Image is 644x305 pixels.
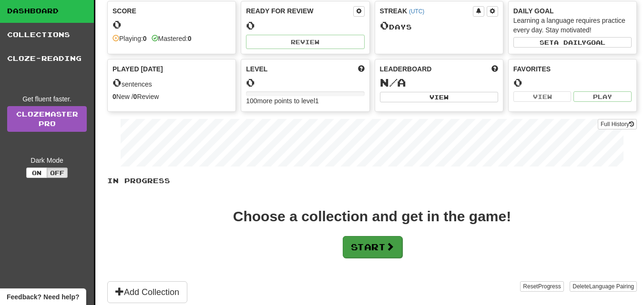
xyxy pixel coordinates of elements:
span: a daily [554,39,586,46]
strong: 0 [188,35,192,42]
span: Language Pairing [589,283,634,290]
span: This week in points, UTC [491,64,498,74]
a: (UTC) [409,8,424,15]
div: 0 [246,77,364,89]
span: Progress [538,283,561,290]
div: Daily Goal [513,6,632,16]
button: Add Collection [107,281,187,303]
div: Streak [380,6,473,16]
div: Dark Mode [7,156,87,165]
div: 100 more points to level 1 [246,96,364,106]
div: Ready for Review [246,6,353,16]
button: Start [343,236,402,258]
div: Playing: [112,34,147,43]
div: 0 [112,19,231,30]
button: Play [573,91,632,102]
div: Learning a language requires practice every day. Stay motivated! [513,16,632,35]
div: Mastered: [152,34,192,43]
div: 0 [513,77,632,89]
button: Full History [598,119,637,129]
strong: 0 [112,93,116,100]
span: Score more points to level up [358,64,365,74]
div: Day s [380,20,498,32]
span: 0 [380,19,389,32]
p: In Progress [107,176,637,186]
span: Level [246,64,267,74]
button: ResetProgress [520,281,563,292]
div: Choose a collection and get in the game! [233,209,511,224]
span: Leaderboard [380,64,432,74]
span: Played [DATE] [112,64,163,74]
div: Favorites [513,64,632,74]
button: View [380,92,498,102]
div: sentences [112,77,231,89]
span: N/A [380,76,406,89]
button: Seta dailygoal [513,37,632,48]
button: View [513,91,572,102]
button: DeleteLanguage Pairing [570,281,637,292]
div: Score [112,6,231,16]
strong: 0 [133,93,137,100]
button: Off [47,167,68,178]
button: On [26,167,47,178]
a: ClozemasterPro [7,106,87,132]
div: New / Review [112,92,231,101]
strong: 0 [143,35,147,42]
div: Get fluent faster. [7,94,87,104]
div: 0 [246,20,364,31]
button: Review [246,35,364,49]
span: 0 [112,76,122,89]
span: Open feedback widget [7,292,79,302]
